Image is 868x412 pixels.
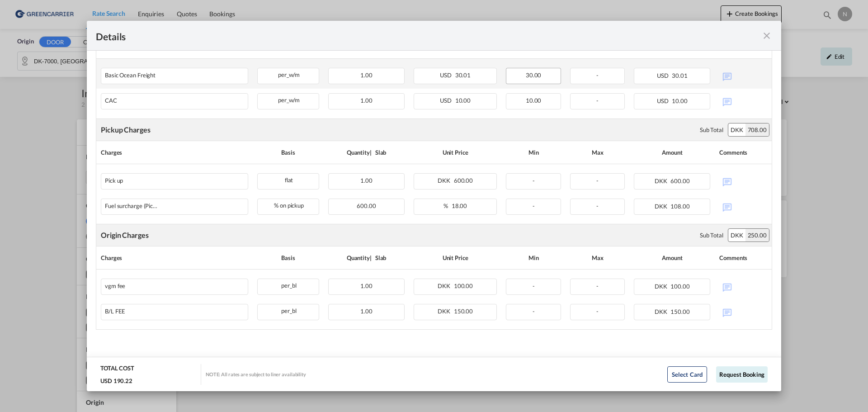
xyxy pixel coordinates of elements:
[634,146,710,159] div: Amount
[526,71,542,79] span: 30.00
[655,177,670,185] span: DKK
[414,251,497,265] div: Unit Price
[761,30,772,41] md-icon: icon-close fg-AAA8AD m-0 cursor
[667,366,707,383] button: Select Card
[258,174,319,185] div: flat
[454,282,473,289] span: 100.00
[670,203,689,210] span: 108.00
[100,364,134,377] div: TOTAL COST
[719,199,767,214] div: No Comments Available
[438,177,453,184] span: DKK
[452,202,467,209] span: 18.00
[672,72,688,79] span: 30.01
[719,279,767,294] div: No Comments Available
[440,97,454,104] span: USD
[258,199,319,210] div: % on pickup
[101,251,248,265] div: Charges
[87,21,781,392] md-dialog: Pickup Door ...
[533,177,535,184] span: -
[670,308,689,315] span: 150.00
[455,71,471,79] span: 30.01
[634,251,710,265] div: Amount
[454,177,473,184] span: 600.00
[206,371,306,378] div: NOTE: All rates are subject to liner availability
[257,251,319,265] div: Basis
[657,97,671,104] span: USD
[455,97,471,104] span: 10.00
[105,203,159,209] div: Fuel surcharge (Pick up)
[715,246,772,270] th: Comments
[258,304,319,316] div: per_bl
[719,173,767,189] div: No Comments Available
[328,251,405,265] div: Quantity | Slab
[570,251,625,265] div: Max
[258,94,319,105] div: per_w/m
[105,308,125,315] div: B/L FEE
[700,126,723,134] div: Sub Total
[328,146,405,159] div: Quantity | Slab
[670,283,689,290] span: 100.00
[96,30,704,41] div: Details
[533,282,535,289] span: -
[101,230,149,240] div: Origin Charges
[257,146,319,159] div: Basis
[719,304,767,320] div: No Comments Available
[526,97,542,104] span: 10.00
[105,72,156,79] div: Basic Ocean Freight
[101,146,248,159] div: Charges
[655,283,670,290] span: DKK
[533,308,535,315] span: -
[443,202,450,209] span: %
[360,71,373,79] span: 1.00
[596,97,599,104] span: -
[672,97,688,104] span: 10.00
[719,93,767,109] div: No Comments Available
[655,308,670,315] span: DKK
[357,202,376,209] span: 600.00
[105,97,117,104] div: CAC
[258,279,319,290] div: per_bl
[101,125,151,135] div: Pickup Charges
[258,68,319,80] div: per_w/m
[596,282,599,289] span: -
[719,68,767,84] div: No Comments Available
[716,366,768,383] button: Request Booking
[570,146,625,159] div: Max
[360,282,373,289] span: 1.00
[506,251,561,265] div: Min
[657,72,671,79] span: USD
[440,71,454,79] span: USD
[728,229,745,242] div: DKK
[596,308,599,315] span: -
[533,202,535,209] span: -
[360,177,373,184] span: 1.00
[715,141,772,164] th: Comments
[596,71,599,79] span: -
[655,203,670,210] span: DKK
[596,202,599,209] span: -
[414,146,497,159] div: Unit Price
[596,177,599,184] span: -
[728,123,745,136] div: DKK
[670,177,689,185] span: 600.00
[105,283,125,289] div: vgm fee
[745,229,769,242] div: 250.00
[105,177,123,184] div: Pick up
[438,282,453,289] span: DKK
[360,308,373,315] span: 1.00
[700,231,723,239] div: Sub Total
[454,308,473,315] span: 150.00
[438,308,453,315] span: DKK
[745,123,769,136] div: 708.00
[100,377,132,385] div: USD 190.22
[360,97,373,104] span: 1.00
[506,146,561,159] div: Min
